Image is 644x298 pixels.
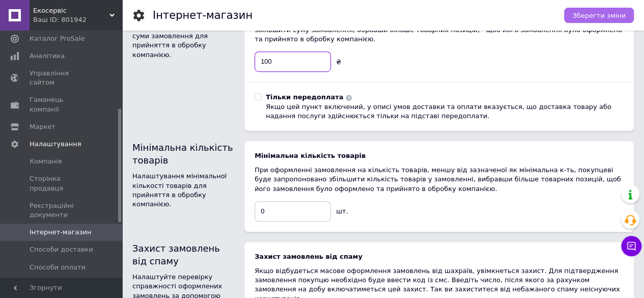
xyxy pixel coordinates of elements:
[30,245,93,254] span: Способи доставки
[30,122,55,131] span: Маркет
[30,263,86,272] span: Способи оплати
[30,157,62,166] span: Компанія
[572,12,626,19] span: Зберегти зміни
[255,51,331,72] input: 0
[30,174,94,193] span: Сторінка продавця
[132,141,234,167] div: Мінімальна кількість товарів
[33,6,109,15] span: Екосервіс
[30,51,65,61] span: Аналітика
[30,140,81,149] span: Налаштування
[30,95,94,114] span: Гаманець компанії
[132,22,234,60] div: Налаштування мінімальної суми замовлення для прийняття в обробку компанією.
[336,58,341,67] div: ₴
[30,34,85,43] span: Каталог ProSale
[564,8,634,23] button: Зберегти зміни
[153,9,253,21] h1: Інтернет-магазин
[255,166,624,194] div: При оформленні замовлення на кількість товарів, меншу від зазначеної як мінімальна к-ть, покупцев...
[132,242,234,267] div: Захист замовлень від спаму
[30,228,91,237] span: Інтернет-магазин
[132,172,234,209] div: Налаштування мінімальної кількості товарів для прийняття в обробку компанією.
[266,102,624,121] div: Якщо цей пункт включений, у описі умов доставки та оплати вказується, що доставка товару або нада...
[30,201,94,220] span: Реєстраційні документи
[621,236,641,256] button: Чат з покупцем
[33,15,122,24] div: Ваш ID: 801942
[255,252,624,261] div: Захист замовлень від спаму
[336,207,348,215] span: шт.
[266,93,343,101] b: Тільки передоплата
[255,201,331,222] input: 0
[255,151,624,160] div: Мінімальна кількість товарів
[30,69,94,87] span: Управління сайтом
